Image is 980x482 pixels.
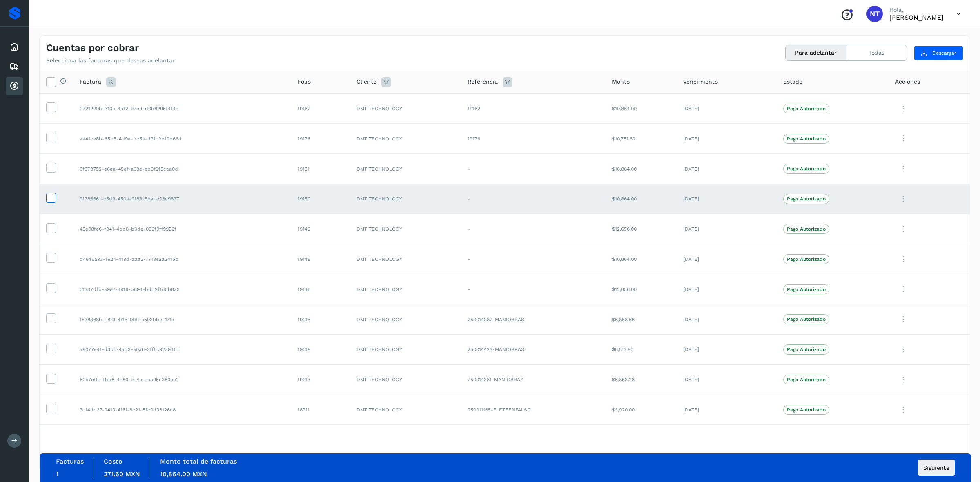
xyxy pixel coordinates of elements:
[612,78,630,86] span: Monto
[350,184,461,214] td: DMT TECHNOLOGY
[350,154,461,184] td: DMT TECHNOLOGY
[73,395,291,425] td: 3cf4db37-2413-4f6f-8c21-5fc0d36126c8
[350,395,461,425] td: DMT TECHNOLOGY
[677,184,776,214] td: [DATE]
[291,274,350,304] td: 19146
[73,304,291,335] td: f538368b-c8f9-4f15-90ff-c503bbef471a
[677,334,776,364] td: [DATE]
[73,214,291,244] td: 45e08fe6-f841-4bb8-b0de-083f0ff9956f
[298,78,311,86] span: Folio
[350,214,461,244] td: DMT TECHNOLOGY
[291,154,350,184] td: 19151
[461,154,606,184] td: -
[73,274,291,304] td: 01337dfb-a9e7-4916-b694-bdd2f1d5b8a3
[787,106,826,111] p: Pago Autorizado
[895,78,920,86] span: Acciones
[606,184,677,214] td: $10,864.00
[461,124,606,154] td: 19176
[783,78,802,86] span: Estado
[606,214,677,244] td: $12,656.00
[787,226,826,232] p: Pago Autorizado
[350,244,461,274] td: DMT TECHNOLOGY
[914,46,963,60] button: Descargar
[889,13,944,21] p: Norberto Tula Tepo
[46,57,175,64] p: Selecciona las facturas que deseas adelantar
[606,154,677,184] td: $10,864.00
[606,274,677,304] td: $12,656.00
[461,184,606,214] td: -
[56,458,84,465] label: Facturas
[461,93,606,124] td: 19162
[291,124,350,154] td: 19176
[787,377,826,382] p: Pago Autorizado
[677,154,776,184] td: [DATE]
[461,364,606,395] td: 250014381-MANIOBRAS
[787,256,826,262] p: Pago Autorizado
[104,458,122,465] label: Costo
[677,304,776,335] td: [DATE]
[46,42,139,54] h4: Cuentas por cobrar
[677,244,776,274] td: [DATE]
[787,166,826,171] p: Pago Autorizado
[350,124,461,154] td: DMT TECHNOLOGY
[6,38,23,56] div: Inicio
[889,7,944,13] p: Hola,
[677,395,776,425] td: [DATE]
[787,347,826,352] p: Pago Autorizado
[677,364,776,395] td: [DATE]
[291,184,350,214] td: 19150
[350,274,461,304] td: DMT TECHNOLOGY
[677,124,776,154] td: [DATE]
[73,93,291,124] td: 0721220b-310e-4cf2-97ed-d0b8295f4f4d
[468,78,498,86] span: Referencia
[677,93,776,124] td: [DATE]
[677,274,776,304] td: [DATE]
[350,304,461,335] td: DMT TECHNOLOGY
[787,196,826,202] p: Pago Autorizado
[932,49,956,57] span: Descargar
[160,458,237,465] label: Monto total de facturas
[683,78,718,86] span: Vencimiento
[291,93,350,124] td: 19162
[606,304,677,335] td: $6,858.66
[461,274,606,304] td: -
[461,334,606,364] td: 250014423-MANIOBRAS
[291,214,350,244] td: 19149
[6,77,23,95] div: Cuentas por cobrar
[606,395,677,425] td: $3,920.00
[787,136,826,142] p: Pago Autorizado
[846,45,907,60] button: Todas
[786,45,846,60] button: Para adelantar
[677,214,776,244] td: [DATE]
[461,304,606,335] td: 250014382-MANIOBRAS
[291,364,350,395] td: 19013
[73,154,291,184] td: 0f579752-e6ea-45ef-a68e-eb0f2f5cea0d
[918,460,955,476] button: Siguiente
[606,334,677,364] td: $6,173.80
[787,407,826,413] p: Pago Autorizado
[606,124,677,154] td: $10,751.62
[606,364,677,395] td: $6,853.28
[56,470,58,478] span: 1
[606,244,677,274] td: $10,864.00
[291,334,350,364] td: 19018
[350,93,461,124] td: DMT TECHNOLOGY
[291,395,350,425] td: 18711
[73,364,291,395] td: 60b7effe-fbb8-4e80-9c4c-eca95c380ee2
[73,184,291,214] td: 91786861-c5d9-450a-9188-5bace06e9637
[606,93,677,124] td: $10,864.00
[73,124,291,154] td: aa41ce8b-65b5-4d9a-bc5a-d3fc2bf9b66d
[350,364,461,395] td: DMT TECHNOLOGY
[291,304,350,335] td: 19015
[787,316,826,322] p: Pago Autorizado
[73,244,291,274] td: d4846a93-1624-419d-aaa3-7713e2a2415b
[350,334,461,364] td: DMT TECHNOLOGY
[461,244,606,274] td: -
[787,287,826,292] p: Pago Autorizado
[461,395,606,425] td: 250011165-FLETEENFALSO
[80,78,101,86] span: Factura
[923,465,949,471] span: Siguiente
[160,470,207,478] span: 10,864.00 MXN
[6,58,23,76] div: Embarques
[461,214,606,244] td: -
